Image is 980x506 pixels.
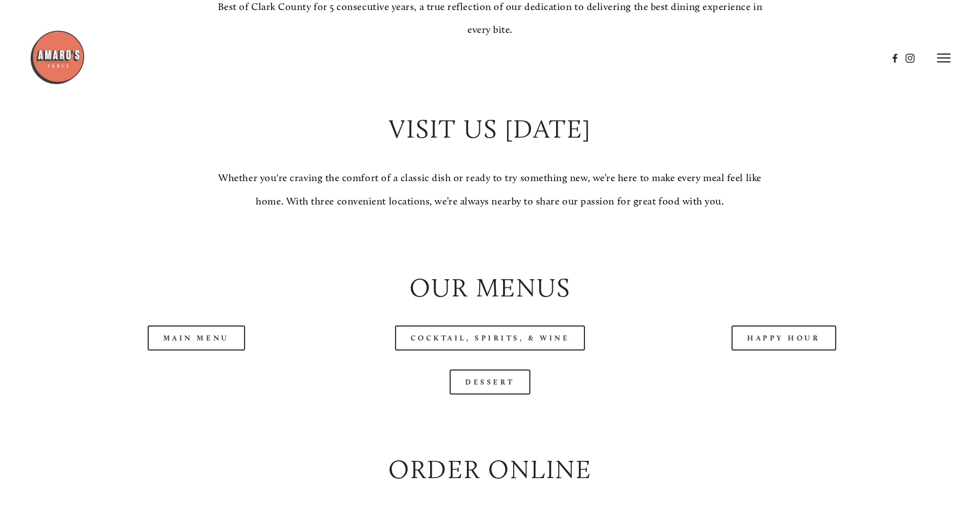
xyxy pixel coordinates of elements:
p: Whether you're craving the comfort of a classic dish or ready to try something new, we’re here to... [206,167,774,213]
a: Cocktail, Spirits, & Wine [395,325,586,351]
h2: Visit Us [DATE] [206,111,774,147]
img: Amaro's Table [30,30,85,85]
a: Dessert [450,369,530,395]
h2: Our Menus [59,270,922,306]
h2: Order Online [59,451,922,488]
a: Main Menu [148,325,245,351]
a: Happy Hour [732,325,836,351]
